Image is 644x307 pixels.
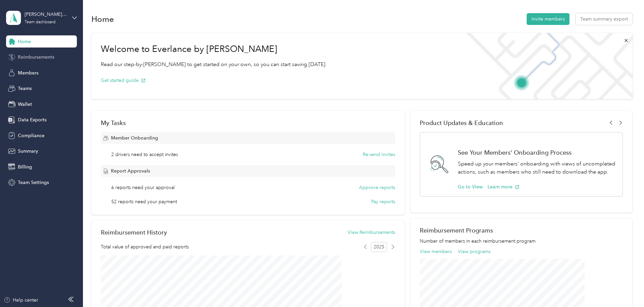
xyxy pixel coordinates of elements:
[348,229,395,236] button: View Reimbursements
[18,163,32,171] span: Billing
[371,198,395,205] button: Pay reports
[25,20,56,24] div: Team dashboard
[420,248,452,255] button: View members
[111,134,158,142] span: Member Onboarding
[18,179,49,186] span: Team Settings
[458,248,491,255] button: View programs
[101,243,189,250] span: Total value of approved and paid reports
[359,184,395,191] button: Approve reports
[363,151,395,158] button: Re-send invites
[18,132,45,139] span: Compliance
[458,149,615,156] h1: See Your Members' Onboarding Process
[527,13,569,25] button: Invite members
[25,11,67,18] div: [PERSON_NAME] Bros
[101,229,167,236] h2: Reimbursement History
[18,85,32,92] span: Teams
[111,184,175,191] span: 6 reports need your approval
[111,151,178,158] span: 2 drivers need to accept invites
[18,116,47,123] span: Data Exports
[101,119,395,126] div: My Tasks
[101,44,327,55] h1: Welcome to Everlance by [PERSON_NAME]
[101,60,327,69] p: Read our step-by-[PERSON_NAME] to get started on your own, so you can start saving [DATE].
[18,38,31,45] span: Home
[371,242,387,252] span: 2025
[576,13,633,25] button: Team summary export
[18,101,32,108] span: Wallet
[18,54,54,61] span: Reimbursements
[111,167,150,175] span: Report Approvals
[111,198,177,205] span: 52 reports need your payment
[420,227,623,234] h2: Reimbursement Programs
[420,119,503,126] span: Product Updates & Education
[459,33,632,99] img: Welcome to everlance
[4,297,38,304] button: Help center
[458,183,483,190] button: Go to View
[606,269,644,307] iframe: Everlance-gr Chat Button Frame
[18,148,38,155] span: Summary
[458,160,615,176] p: Speed up your members' onboarding with views of uncompleted actions, such as members who still ne...
[420,238,623,245] p: Number of members in each reimbursement program.
[101,77,146,84] button: Get started guide
[18,69,38,76] span: Members
[488,183,520,190] button: Learn more
[91,16,114,23] h1: Home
